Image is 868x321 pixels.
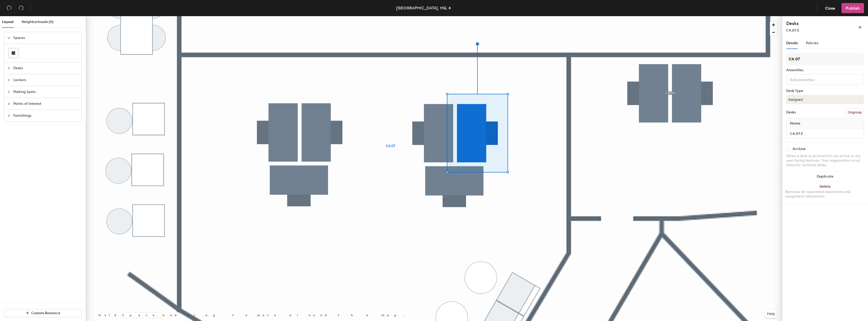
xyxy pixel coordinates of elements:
div: Removes all associated reservation and assignment information [785,190,865,199]
button: Ungroup [846,108,864,117]
div: When a desk is archived it's not active in any user-facing features. Your organization is not bil... [786,154,864,167]
button: DeleteRemoves all associated reservation and assignment information [782,182,868,204]
button: Close [821,3,839,13]
span: Points of Interest [13,98,78,110]
div: Desk Type [786,89,864,93]
div: [GEOGRAPHIC_DATA], HQ, 4 [396,5,451,11]
span: Policies [806,41,818,45]
span: Details [786,41,798,45]
span: Desks [13,62,78,74]
button: Help [765,310,777,318]
span: C4.07-E [786,28,799,33]
button: Custom Resource [4,309,82,317]
span: collapsed [7,90,10,93]
span: collapsed [7,114,10,117]
span: Name [788,119,803,128]
span: undo [7,5,12,10]
span: Furnishings [13,110,78,121]
span: collapsed [7,67,10,70]
span: close [858,26,862,29]
button: Duplicate [782,171,868,182]
span: Layout [2,20,14,24]
span: Close [825,6,835,11]
div: Amenities [786,68,864,72]
input: Unnamed desk [788,130,863,137]
div: Desks [786,110,796,114]
button: Assigned [786,95,864,104]
span: collapsed [7,102,10,105]
button: Publish [842,3,864,13]
span: expanded [7,36,10,39]
span: collapsed [7,79,10,82]
span: Custom Resource [31,311,60,315]
span: Spaces [13,32,78,44]
span: Lockers [13,74,78,86]
span: Neighborhoods (0) [22,20,53,24]
div: Archive [793,147,806,151]
span: Publish [846,6,860,11]
button: Undo (⌘ + Z) [4,3,14,13]
span: Parking Spots [13,86,78,98]
button: Redo (⌘ + ⇧ + Z) [16,3,26,13]
input: Add amenities [789,76,834,82]
h4: Desks [786,20,842,27]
